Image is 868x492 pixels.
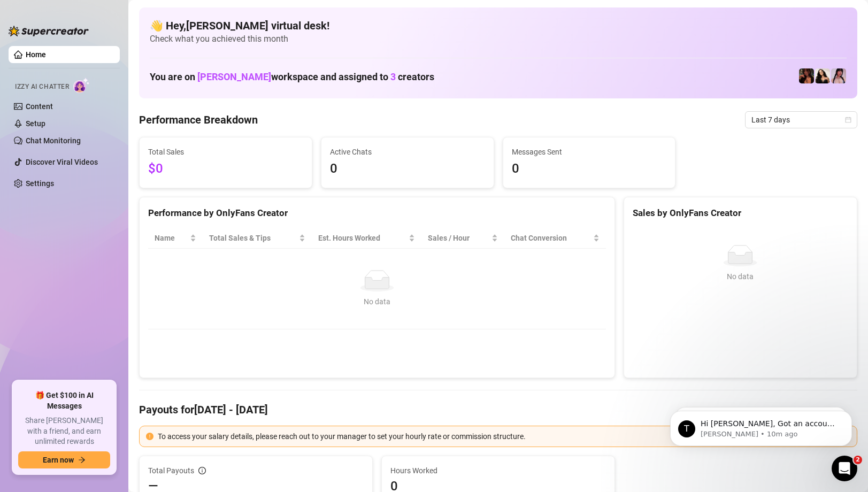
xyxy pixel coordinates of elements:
span: $0 [148,159,303,179]
div: No data [637,271,844,282]
span: Total Sales [148,146,303,158]
span: Active Chats [330,146,485,158]
a: Discover Viral Videos [26,158,98,166]
iframe: Intercom notifications message [654,388,868,463]
span: 🎁 Get $100 in AI Messages [18,390,110,411]
th: Chat Conversion [504,228,606,249]
img: mads [815,68,830,83]
span: Check what you achieved this month [150,33,847,45]
div: No data [159,296,595,307]
span: Izzy AI Chatter [15,82,69,92]
span: Share [PERSON_NAME] with a friend, and earn unlimited rewards [18,416,110,447]
h4: Performance Breakdown [139,112,258,127]
img: cyber [831,68,846,83]
th: Sales / Hour [421,228,504,249]
button: Earn nowarrow-right [18,451,110,468]
span: Last 7 days [751,112,851,128]
span: Messages Sent [512,146,667,158]
div: To access your salary details, please reach out to your manager to set your hourly rate or commis... [158,430,850,442]
span: info-circle [198,467,206,474]
a: Home [26,50,46,59]
span: arrow-right [78,456,86,464]
img: logo-BBDzfeDw.svg [9,26,89,36]
h4: Payouts for [DATE] - [DATE] [139,402,857,417]
iframe: Intercom live chat [832,456,857,481]
img: steph [799,68,814,83]
span: Total Sales & Tips [209,232,296,244]
a: Content [26,102,53,111]
span: 2 [854,456,862,464]
span: Chat Conversion [511,232,591,244]
div: Est. Hours Worked [318,232,406,244]
div: Sales by OnlyFans Creator [633,206,848,220]
span: 0 [512,159,667,179]
th: Name [148,228,203,249]
img: AI Chatter [73,78,90,93]
span: 3 [390,71,396,82]
span: Sales / Hour [428,232,489,244]
h4: 👋 Hey, [PERSON_NAME] virtual desk ! [150,18,847,33]
th: Total Sales & Tips [203,228,311,249]
span: Name [155,232,188,244]
a: Setup [26,119,45,128]
span: Hours Worked [390,465,606,476]
span: exclamation-circle [146,433,153,440]
span: 0 [330,159,485,179]
span: Earn now [43,456,74,464]
span: calendar [845,117,851,123]
span: [PERSON_NAME] [197,71,271,82]
span: Total Payouts [148,465,194,476]
a: Settings [26,179,54,188]
h1: You are on workspace and assigned to creators [150,71,434,83]
a: Chat Monitoring [26,136,81,145]
div: Performance by OnlyFans Creator [148,206,606,220]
